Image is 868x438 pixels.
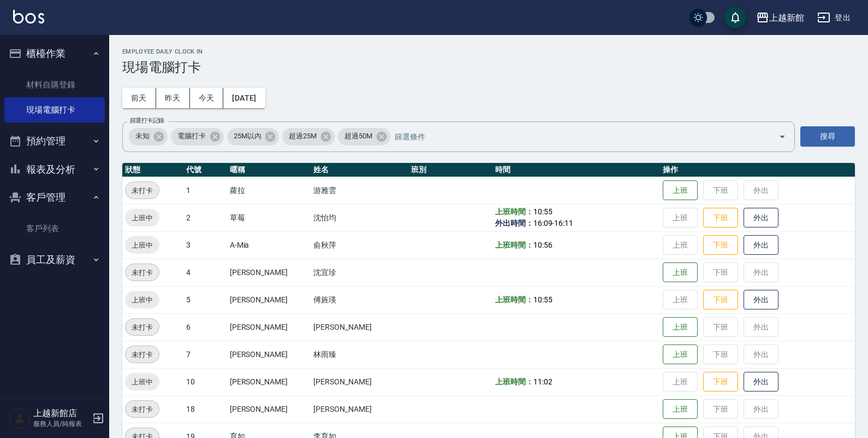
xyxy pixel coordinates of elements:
[311,204,408,231] td: 沈怡均
[183,313,227,341] td: 6
[129,131,156,142] span: 未知
[663,399,698,419] button: 上班
[126,349,159,360] span: 未打卡
[311,395,408,423] td: [PERSON_NAME]
[311,259,408,286] td: 沈宜珍
[311,177,408,204] td: 游雅雲
[492,204,660,231] td: -
[126,185,159,196] span: 未打卡
[13,10,44,24] img: Logo
[533,207,552,216] span: 10:55
[183,395,227,423] td: 18
[4,246,105,274] button: 員工及薪資
[703,235,738,255] button: 下班
[9,407,31,429] img: Person
[495,377,533,386] b: 上班時間：
[282,131,323,142] span: 超過25M
[122,88,156,108] button: 前天
[183,341,227,368] td: 7
[183,259,227,286] td: 4
[282,128,335,145] div: 超過25M
[183,163,227,177] th: 代號
[125,294,159,306] span: 上班中
[227,341,311,368] td: [PERSON_NAME]
[183,204,227,231] td: 2
[744,290,778,310] button: 外出
[492,163,660,177] th: 時間
[533,295,552,304] span: 10:55
[311,313,408,341] td: [PERSON_NAME]
[495,219,533,227] b: 外出時間：
[223,88,265,108] button: [DATE]
[752,7,808,29] button: 上越新館
[171,131,212,142] span: 電腦打卡
[126,404,159,415] span: 未打卡
[660,163,855,177] th: 操作
[495,207,533,216] b: 上班時間：
[227,131,268,142] span: 25M以內
[227,163,311,177] th: 暱稱
[227,177,311,204] td: 蘿拉
[533,219,552,227] span: 16:09
[130,116,164,125] label: 篩選打卡記錄
[392,127,759,146] input: 篩選條件
[724,7,746,28] button: save
[533,377,552,386] span: 11:02
[129,128,168,145] div: 未知
[122,163,183,177] th: 狀態
[125,240,159,251] span: 上班中
[183,177,227,204] td: 1
[533,241,552,249] span: 10:56
[4,72,105,97] a: 材料自購登錄
[227,128,280,145] div: 25M以內
[311,231,408,259] td: 俞秋萍
[125,376,159,388] span: 上班中
[33,419,89,429] p: 服務人員/純報表
[338,128,390,145] div: 超過50M
[227,313,311,341] td: [PERSON_NAME]
[227,368,311,395] td: [PERSON_NAME]
[227,286,311,313] td: [PERSON_NAME]
[183,286,227,313] td: 5
[122,48,855,55] h2: Employee Daily Clock In
[156,88,190,108] button: 昨天
[4,39,105,68] button: 櫃檯作業
[663,317,698,337] button: 上班
[183,368,227,395] td: 10
[663,344,698,365] button: 上班
[554,219,573,227] span: 16:11
[703,290,738,310] button: 下班
[171,128,224,145] div: 電腦打卡
[126,322,159,333] span: 未打卡
[703,372,738,392] button: 下班
[495,241,533,249] b: 上班時間：
[800,126,855,147] button: 搜尋
[311,163,408,177] th: 姓名
[4,216,105,241] a: 客戶列表
[227,259,311,286] td: [PERSON_NAME]
[122,60,855,75] h3: 現場電腦打卡
[774,128,791,145] button: Open
[813,8,855,28] button: 登出
[227,395,311,423] td: [PERSON_NAME]
[33,408,89,419] h5: 上越新館店
[190,88,224,108] button: 今天
[663,180,698,201] button: 上班
[311,368,408,395] td: [PERSON_NAME]
[703,208,738,228] button: 下班
[311,341,408,368] td: 林雨臻
[126,267,159,278] span: 未打卡
[311,286,408,313] td: 傅旌瑛
[338,131,379,142] span: 超過50M
[125,212,159,224] span: 上班中
[227,204,311,231] td: 草莓
[495,295,533,304] b: 上班時間：
[744,208,778,228] button: 外出
[227,231,311,259] td: A-Mia
[4,183,105,212] button: 客戶管理
[4,127,105,155] button: 預約管理
[4,97,105,122] a: 現場電腦打卡
[663,262,698,283] button: 上班
[408,163,492,177] th: 班別
[4,155,105,184] button: 報表及分析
